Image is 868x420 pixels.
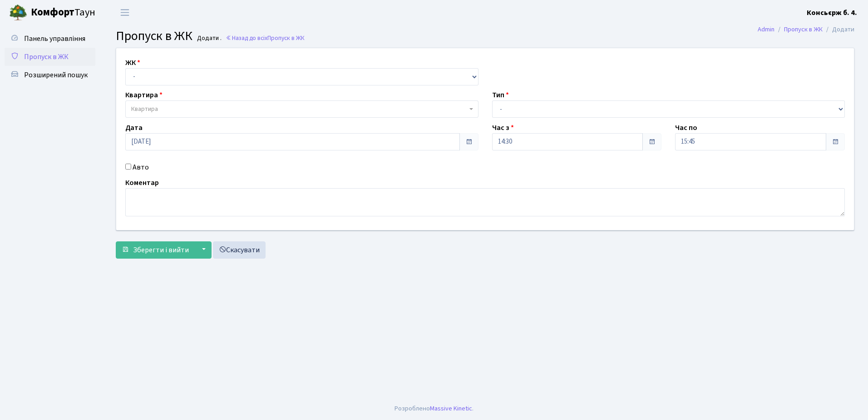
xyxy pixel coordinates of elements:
[24,52,69,62] span: Пропуск в ЖК
[131,105,158,114] span: Квартира
[24,34,85,44] span: Панель управління
[31,5,95,20] span: Таун
[125,57,140,68] label: ЖК
[133,245,189,255] span: Зберегти і вийти
[758,25,774,34] a: Admin
[675,122,697,133] label: Час по
[430,404,472,413] a: Massive Kinetic
[807,8,857,18] b: Консьєрж б. 4.
[226,34,305,42] a: Назад до всіхПропуск в ЖК
[395,404,473,414] div: Розроблено .
[195,35,222,42] small: Додати .
[823,25,854,35] li: Додати
[31,5,74,20] b: Комфорт
[125,177,159,188] label: Коментар
[133,162,149,173] label: Авто
[125,122,143,133] label: Дата
[5,66,95,84] a: Розширений пошук
[24,70,88,80] span: Розширений пошук
[744,20,868,39] nav: breadcrumb
[492,122,514,133] label: Час з
[807,7,857,18] a: Консьєрж б. 4.
[116,27,192,45] span: Пропуск в ЖК
[784,25,823,34] a: Пропуск в ЖК
[113,5,136,20] button: Переключити навігацію
[267,34,305,42] span: Пропуск в ЖК
[5,30,95,48] a: Панель управління
[125,90,163,100] label: Квартира
[9,4,27,22] img: logo.png
[492,90,509,100] label: Тип
[213,241,266,259] a: Скасувати
[5,48,95,66] a: Пропуск в ЖК
[116,241,195,259] button: Зберегти і вийти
